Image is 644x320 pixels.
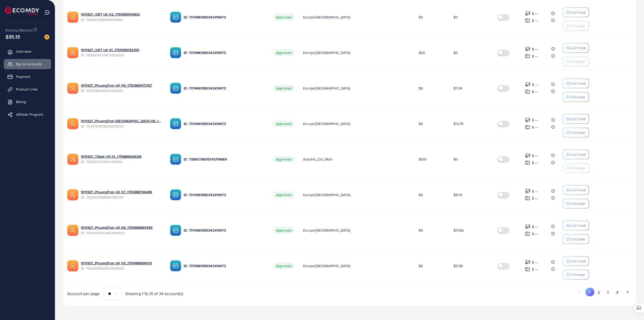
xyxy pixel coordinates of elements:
[81,195,162,200] span: ID: 7523436928681590791
[570,130,585,136] p: Withdraw
[585,288,594,296] button: Go to page 1
[563,150,589,159] button: Add Fund
[532,117,538,123] p: $ ---
[563,234,589,244] button: Withdraw
[454,50,458,55] span: $0
[570,187,586,193] p: Add Fund
[525,260,530,265] img: top-up amount
[525,53,530,59] img: top-up amount
[273,49,295,56] span: Approved
[563,256,589,266] button: Add Fund
[170,260,181,271] img: ic-ba-acc.ded83a64.svg
[170,12,181,23] img: ic-ba-acc.ded83a64.svg
[67,154,78,165] img: ic-ads-acc.e4c84228.svg
[563,199,589,208] button: Withdraw
[170,47,181,58] img: ic-ba-acc.ded83a64.svg
[81,189,162,200] div: <span class='underline'>1011927_PhuongTran UK 07_1751686736496</span></br>7523436928681590791
[532,11,538,17] p: $ ---
[570,272,585,278] p: Withdraw
[16,61,42,67] span: My ad accounts
[16,74,30,79] span: Payment
[81,118,162,129] div: <span class='underline'>1011927_PhuongTran UK 08_1753863400059</span></br>7532785878406578193
[81,225,162,230] a: 1011927_PhuongTran UK 06_1751686684359
[184,156,265,162] p: ID: 7389078606745714689
[454,86,462,91] span: $7.39
[5,7,39,15] img: logo
[81,83,162,88] a: 1011927_PhuongTran UK 09_1753863472157
[303,228,350,233] span: Europe/[GEOGRAPHIC_DATA]
[563,128,589,137] button: Withdraw
[67,225,78,236] img: ic-ads-acc.e4c84228.svg
[303,50,350,55] span: Europe/[GEOGRAPHIC_DATA]
[525,18,530,23] img: top-up amount
[563,57,589,66] button: Withdraw
[419,121,423,126] span: $0
[594,288,603,297] button: Go to page 2
[6,33,20,40] span: $35.13
[563,163,589,173] button: Withdraw
[4,59,51,69] a: My ad accounts
[67,12,78,23] img: ic-ads-acc.e4c84228.svg
[454,15,458,20] span: $0
[81,225,162,235] div: <span class='underline'>1011927_PhuongTran UK 06_1751686684359</span></br>7523436332467830802
[532,188,538,194] p: $ ---
[419,50,425,55] span: $20
[184,121,265,127] p: ID: 7374665180342419473
[532,124,538,130] p: $ ---
[454,228,464,233] span: $15.82
[4,97,51,107] a: Billing
[613,288,622,297] button: Go to page 4
[532,224,538,230] p: $ ---
[563,92,589,102] button: Withdraw
[303,192,350,197] span: Europe/[GEOGRAPHIC_DATA]
[81,189,162,195] a: 1011927_PhuongTran UK 07_1751686736496
[532,46,538,52] p: $ ---
[67,83,78,94] img: ic-ads-acc.e4c84228.svg
[454,192,462,197] span: $8.79
[525,46,530,52] img: top-up amount
[532,53,538,59] p: $ ---
[273,227,295,234] span: Approved
[570,258,586,264] p: Add Fund
[570,45,586,51] p: Add Fund
[570,58,585,65] p: Withdraw
[563,270,589,279] button: Withdraw
[44,10,50,15] img: menu
[532,153,538,159] p: $ ---
[454,121,463,126] span: $12.75
[16,49,31,54] span: Overview
[525,267,530,272] img: top-up amount
[570,201,585,207] p: Withdraw
[81,47,162,58] div: <span class='underline'>1011927_VIET UK 01_1755165052510</span></br>7538376127405293576
[532,259,538,265] p: $ ---
[525,160,530,165] img: top-up amount
[67,291,100,297] span: Account per page
[4,84,51,94] a: Product Links
[273,263,295,269] span: Approved
[454,157,458,162] span: $0
[67,189,78,200] img: ic-ads-acc.e4c84228.svg
[563,185,589,195] button: Add Fund
[525,82,530,87] img: top-up amount
[570,165,585,171] p: Withdraw
[44,35,49,40] img: image
[532,18,538,24] p: $ ---
[525,153,530,158] img: top-up amount
[532,266,538,272] p: $ ---
[81,12,162,22] div: <span class='underline'>1011927_VIET UK 02_1755165109842</span></br>7538376260918116360
[81,88,162,93] span: ID: 7532786145470726145
[623,297,640,316] iframe: Chat
[16,87,38,92] span: Product Links
[570,151,586,157] p: Add Fund
[6,28,33,33] span: Ecomdy Balance
[354,288,632,297] ul: Pagination
[184,192,265,198] p: ID: 7374665180342419473
[170,225,181,236] img: ic-ba-acc.ded83a64.svg
[273,14,295,20] span: Approved
[81,118,162,123] a: 1011927_PhuongTran [GEOGRAPHIC_DATA] 08_1753863400059
[532,231,538,237] p: $ ---
[525,196,530,201] img: top-up amount
[563,21,589,31] button: Withdraw
[184,263,265,269] p: ID: 7374665180342419473
[81,261,162,266] a: 1011927_PhuongTran UK 05_1751686636031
